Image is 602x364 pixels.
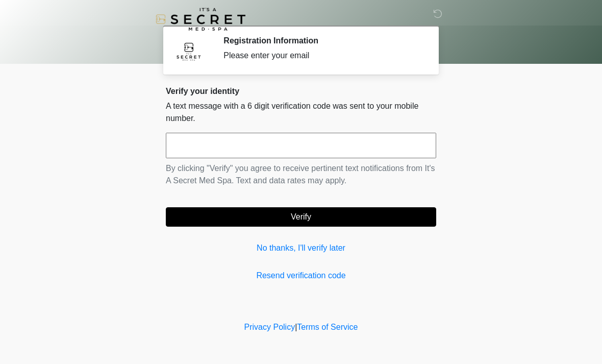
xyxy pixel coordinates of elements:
[223,50,421,62] div: Please enter your email
[156,8,245,31] img: It's A Secret Med Spa Logo
[166,162,436,187] p: By clicking "Verify" you agree to receive pertinent text notifications from It's A Secret Med Spa...
[295,323,297,331] a: |
[297,323,358,331] a: Terms of Service
[166,100,436,125] p: A text message with a 6 digit verification code was sent to your mobile number.
[166,270,436,282] a: Resend verification code
[244,323,295,331] a: Privacy Policy
[166,86,436,96] h2: Verify your identity
[166,207,436,227] button: Verify
[166,242,436,254] a: No thanks, I'll verify later
[173,36,204,66] img: Agent Avatar
[223,36,421,45] h2: Registration Information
